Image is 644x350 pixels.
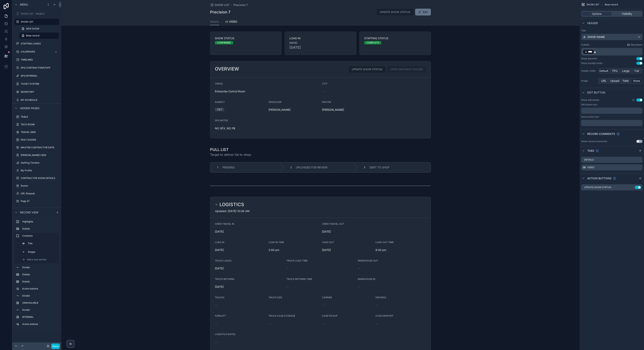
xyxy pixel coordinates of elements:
span: Base record [26,34,39,37]
label: UPDATE SHOW STATUS [584,186,611,189]
div: Show breadcrumbs [581,62,602,65]
a: [PERSON_NAME] VIEW [15,152,59,158]
label: Title [28,242,57,245]
label: Page 27 [21,200,58,203]
a: TICKET SYSTEM [15,81,59,87]
span: Upload [610,79,619,83]
label: Details [22,227,58,230]
label: Edit button text [581,103,597,106]
span: Base record [605,3,618,6]
a: Iframe [15,183,59,189]
div: scrollable content [581,48,642,56]
label: INTERNAL [22,316,58,319]
a: SHOW LIST - MOBILE [15,11,59,17]
a: TABLE [15,114,59,120]
button: Edit [415,9,431,16]
div: scrollable content [12,217,61,331]
a: My Profile [15,167,59,174]
span: VIDEO [229,20,237,24]
a: TECH ROOM [15,121,59,128]
a: Base record [19,33,59,39]
label: TECH ROOM [21,123,58,126]
a: TIMELINES [15,57,59,63]
a: SHOW LIST [210,3,230,7]
label: SPG INTERNAL [21,74,58,77]
span: None [633,79,640,83]
span: Details [210,20,219,24]
span: Tabs [587,149,594,153]
label: Subtitle [581,43,589,46]
label: Highlights [22,220,58,223]
span: Options [592,12,602,16]
a: CALENDARS [15,49,59,55]
a: MASTER CONTRACTOR DATA [15,144,59,151]
a: SPG CONTRACTOR/STAFF [15,65,59,71]
label: CONTRACTOR SHOW DETAILS [21,177,58,180]
label: SHOW LIST - MOBILE [21,12,58,15]
label: Image [581,79,596,82]
a: CONTRACTOR SHOW DETAILS [15,175,59,181]
span: NEW SHOW [26,27,39,30]
span: Header [587,21,598,25]
h1: Precision 7 [210,9,230,15]
div: Show backlink [581,57,597,60]
span: Large [622,69,629,73]
button: SHOW NAME [581,34,642,40]
label: CALENDARS [21,50,53,53]
label: URL Request [21,192,58,195]
a: Precision 7 [233,3,248,7]
a: TRAVEL GRID [15,129,59,135]
label: TABLE [21,115,58,118]
label: TRAVEL GRID [21,131,58,134]
label: Details [22,280,58,283]
span: Full [635,69,639,73]
span: SHOW LIST [586,3,599,6]
span: Visibility [622,12,632,16]
div: scrollable content [581,108,642,114]
label: STAFFING CARDS [21,42,58,45]
div: Show record comments [581,140,607,143]
label: MY SCHEDULE [21,98,58,102]
span: 75% [612,69,618,73]
label: Title [581,29,642,32]
label: Details [584,158,594,161]
label: Staffing Timeline [21,161,58,164]
span: Hidden pages [20,106,39,110]
a: NEW SHOW [19,26,59,32]
label: SHOW LIST [21,20,57,23]
a: PAST SHOWS [15,137,59,143]
label: MASTER CONTRACTOR DATA [21,146,58,149]
span: Edit button [587,91,605,94]
span: Action buttons [587,176,611,180]
div: scrollable content [581,120,642,126]
label: PAST SHOWS [21,138,58,141]
label: Show edit button [581,98,599,102]
label: Done button text [581,115,599,118]
label: Iframe [21,184,58,187]
a: VIDEO [225,18,237,26]
button: Done [51,343,60,349]
label: Details [22,273,58,276]
a: MY SCHEDULE [15,97,59,103]
span: SHOW LIST [215,3,230,7]
a: STAFFING CARDS [15,41,59,47]
span: Add a new section [27,258,47,261]
a: INVENTORY [15,89,59,95]
span: Record comments [587,132,615,136]
label: Action buttons [22,323,58,326]
a: URL Request [15,190,59,197]
label: [PERSON_NAME] VIEW [21,154,58,157]
span: Record view [20,211,39,214]
a: Page 27 [15,198,59,204]
label: INVENTORY [21,90,58,93]
label: SPG CONTRACTOR/STAFF [21,66,58,69]
label: Header width [581,69,596,72]
a: Details [210,18,219,25]
label: TICKET SYSTEM [21,82,58,85]
a: Markdown [627,43,642,46]
span: URL [601,79,606,83]
span: SHOW NAME [587,35,605,39]
label: My Profile [21,169,58,172]
label: Divider [22,266,58,269]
